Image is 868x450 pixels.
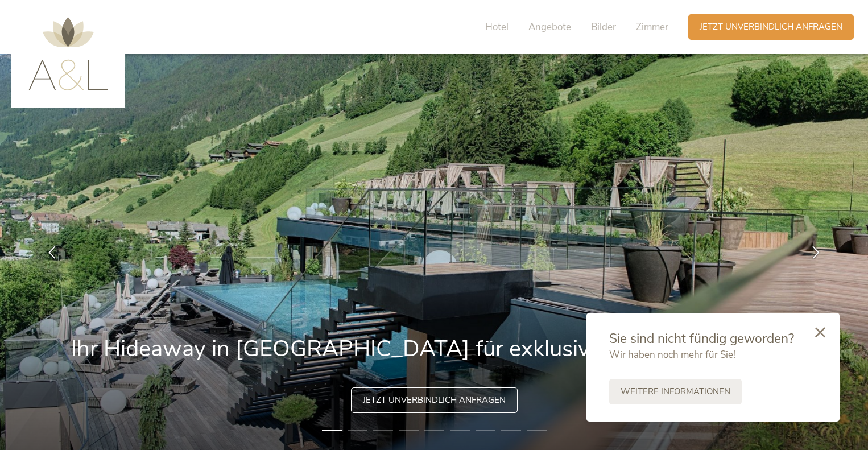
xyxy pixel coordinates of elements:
[28,17,108,90] img: AMONTI & LUNARIS Wellnessresort
[591,20,616,34] span: Bilder
[363,394,506,406] span: Jetzt unverbindlich anfragen
[609,348,735,361] span: Wir haben noch mehr für Sie!
[636,20,668,34] span: Zimmer
[700,21,842,33] span: Jetzt unverbindlich anfragen
[485,20,509,34] span: Hotel
[609,379,742,404] a: Weitere Informationen
[528,20,571,34] span: Angebote
[609,330,794,348] span: Sie sind nicht fündig geworden?
[621,386,730,398] span: Weitere Informationen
